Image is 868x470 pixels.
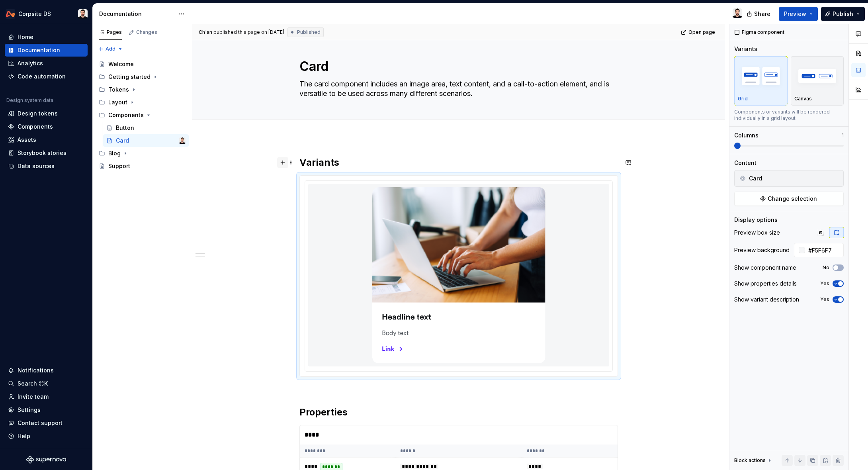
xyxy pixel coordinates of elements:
[108,98,127,106] div: Layout
[5,120,88,133] a: Components
[96,96,189,109] div: Layout
[18,432,30,440] div: Help
[96,83,189,96] div: Tokens
[106,46,115,52] span: Add
[794,61,841,90] img: placeholder
[794,96,812,102] p: Canvas
[734,216,778,224] div: Display options
[820,296,829,303] label: Yes
[18,406,41,414] div: Settings
[18,393,49,401] div: Invite team
[5,377,88,390] button: Search ⌘K
[736,172,842,185] div: Card
[734,109,844,121] div: Components or variants will be rendered individually in a grid layout
[5,44,88,57] a: Documentation
[734,192,844,206] button: Change selection
[6,97,53,104] div: Design system data
[18,136,36,144] div: Assets
[5,364,88,377] button: Notifications
[26,456,66,464] svg: Supernova Logo
[6,9,15,19] img: 0733df7c-e17f-4421-95a9-ced236ef1ff0.png
[833,10,853,18] span: Publish
[297,29,321,35] span: Published
[18,72,66,80] div: Code automation
[96,43,125,55] button: Add
[842,132,844,139] p: 1
[199,29,212,35] span: Ch'an
[784,10,806,18] span: Preview
[5,57,88,70] a: Analytics
[99,29,122,35] div: Pages
[99,10,174,18] div: Documentation
[823,264,829,271] label: No
[18,123,53,131] div: Components
[18,46,60,54] div: Documentation
[96,147,189,160] div: Blog
[18,149,66,157] div: Storybook stories
[743,7,776,21] button: Share
[298,78,616,100] textarea: The card component includes an image area, text content, and a call-to-action element, and is ver...
[734,264,796,272] div: Show component name
[734,455,773,466] div: Block actions
[734,56,788,106] button: placeholderGrid
[103,134,189,147] a: CardCh'an
[5,403,88,416] a: Settings
[754,10,770,18] span: Share
[18,10,51,18] div: Corpsite DS
[108,60,134,68] div: Welcome
[78,9,88,19] img: Ch'an
[108,86,129,94] div: Tokens
[734,296,799,304] div: Show variant description
[108,73,151,81] div: Getting started
[734,159,757,167] div: Content
[116,124,134,132] div: Button
[734,45,757,53] div: Variants
[18,110,58,117] div: Design tokens
[18,59,43,67] div: Analytics
[738,61,784,90] img: placeholder
[2,5,91,22] button: Corpsite DSCh'an
[5,147,88,159] a: Storybook stories
[103,121,189,134] a: Button
[136,29,157,35] div: Changes
[820,280,829,287] label: Yes
[734,280,797,288] div: Show properties details
[299,156,618,169] h2: Variants
[734,131,759,139] div: Columns
[18,380,48,388] div: Search ⌘K
[5,417,88,429] button: Contact support
[96,58,189,172] div: Page tree
[734,229,780,237] div: Preview box size
[805,243,844,257] input: Auto
[5,70,88,83] a: Code automation
[108,111,144,119] div: Components
[96,160,189,172] a: Support
[18,419,63,427] div: Contact support
[821,7,865,21] button: Publish
[108,149,121,157] div: Blog
[749,174,762,182] span: Card
[779,7,818,21] button: Preview
[213,29,284,35] div: published this page on [DATE]
[96,70,189,83] div: Getting started
[298,57,616,76] textarea: Card
[5,31,88,43] a: Home
[734,246,790,254] div: Preview background
[96,58,189,70] a: Welcome
[96,109,189,121] div: Components
[768,195,817,203] span: Change selection
[108,162,130,170] div: Support
[179,137,186,144] img: Ch'an
[299,406,618,419] h2: Properties
[678,27,719,38] a: Open page
[5,160,88,172] a: Data sources
[18,366,54,374] div: Notifications
[18,162,55,170] div: Data sources
[734,457,766,464] div: Block actions
[733,8,742,18] img: Ch'an
[116,137,129,145] div: Card
[5,107,88,120] a: Design tokens
[5,390,88,403] a: Invite team
[738,96,748,102] p: Grid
